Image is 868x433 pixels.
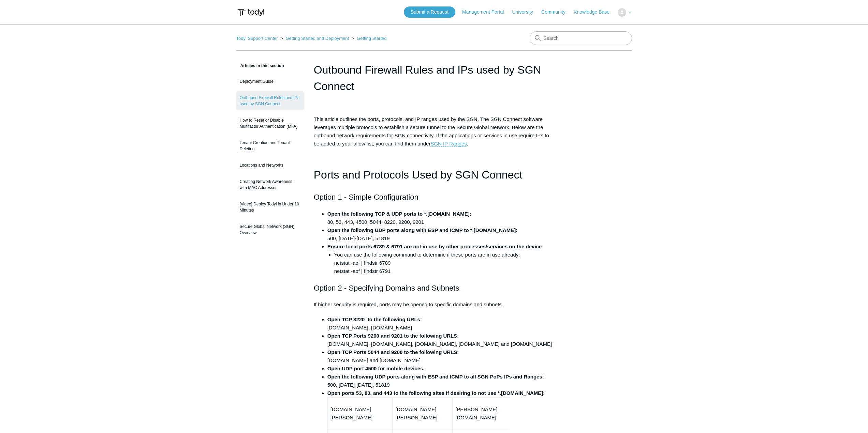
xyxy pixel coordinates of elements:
[314,300,555,309] p: If higher security is required, ports may be opened to specific domains and subnets.
[236,36,278,41] a: Todyl Support Center
[236,36,279,41] li: Todyl Support Center
[327,390,545,396] strong: Open ports 53, 80, and 443 to the following sites if desiring to not use *.[DOMAIN_NAME]:
[327,226,555,243] li: 500, [DATE]-[DATE], 51819
[430,141,467,147] a: SGN IP Ranges
[314,191,555,203] h2: Option 1 - Simple Configuration
[327,333,459,339] strong: Open TCP Ports 9200 and 9201 to the following URLS:
[314,166,555,184] h1: Ports and Protocols Used by SGN Connect
[236,159,304,172] a: Locations and Networks
[236,75,304,88] a: Deployment Guide
[512,9,540,16] a: University
[327,397,393,430] td: [DOMAIN_NAME][PERSON_NAME]
[462,9,511,16] a: Management Portal
[334,251,555,275] li: You can use the following command to determine if these ports are in use already: netstat -aof | ...
[327,315,555,332] li: [DOMAIN_NAME], [DOMAIN_NAME]
[236,63,284,68] span: Articles in this section
[327,374,544,380] strong: Open the following UDP ports along with ESP and ICMP to all SGN PoPs IPs and Ranges:
[314,62,555,94] h1: Outbound Firewall Rules and IPs used by SGN Connect
[327,349,459,355] strong: Open TCP Ports 5044 and 9200 to the following URLS:
[455,405,507,422] p: [PERSON_NAME][DOMAIN_NAME]
[574,9,616,16] a: Knowledge Base
[279,36,350,41] li: Getting Started and Deployment
[236,6,265,19] img: Todyl Support Center Help Center home page
[285,36,349,41] a: Getting Started and Deployment
[327,211,471,217] strong: Open the following TCP & UDP ports to *.[DOMAIN_NAME]:
[327,366,425,371] strong: Open UDP port 4500 for mobile devices.
[541,9,572,16] a: Community
[236,220,304,239] a: Secure Global Network (SGN) Overview
[350,36,387,41] li: Getting Started
[327,373,555,389] li: 500, [DATE]-[DATE], 51819
[327,244,542,249] strong: Ensure local ports 6789 & 6791 are not in use by other processes/services on the device
[236,114,304,133] a: How to Reset or Disable Multifactor Authentication (MFA)
[327,332,555,348] li: [DOMAIN_NAME], [DOMAIN_NAME], [DOMAIN_NAME], [DOMAIN_NAME] and [DOMAIN_NAME]
[314,116,549,147] span: This article outlines the ports, protocols, and IP ranges used by the SGN. The SGN Connect softwa...
[357,36,386,41] a: Getting Started
[327,348,555,365] li: [DOMAIN_NAME] and [DOMAIN_NAME]
[236,136,304,155] a: Tenant Creation and Tenant Deletion
[236,91,304,110] a: Outbound Firewall Rules and IPs used by SGN Connect
[404,6,455,18] a: Submit a Request
[327,210,555,226] li: 80, 53, 443, 4500, 5044, 8220, 9200, 9201
[236,198,304,217] a: [Video] Deploy Todyl in Under 10 Minutes
[327,316,422,322] strong: Open TCP 8220 to the following URLs:
[236,175,304,194] a: Creating Network Awareness with MAC Addresses
[314,282,555,294] h2: Option 2 - Specifying Domains and Subnets
[530,31,632,45] input: Search
[395,405,450,422] p: [DOMAIN_NAME][PERSON_NAME]
[327,227,518,233] strong: Open the following UDP ports along with ESP and ICMP to *.[DOMAIN_NAME]:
